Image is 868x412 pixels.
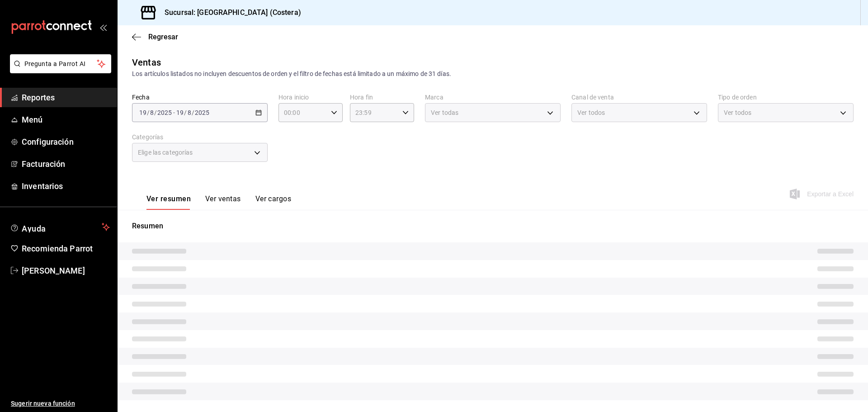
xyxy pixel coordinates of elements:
[150,109,154,116] input: --
[132,56,161,69] div: Ventas
[22,136,110,148] span: Configuración
[192,109,194,116] span: /
[132,33,178,41] button: Regresar
[10,54,111,73] button: Pregunta a Parrot AI
[146,194,291,210] div: navigation tabs
[22,180,110,192] span: Inventarios
[6,66,111,75] a: Pregunta a Parrot AI
[138,148,193,157] span: Elige las categorías
[132,221,854,232] p: Resumen
[255,194,292,210] button: Ver cargos
[22,158,110,170] span: Facturación
[139,109,147,116] input: --
[278,94,343,100] label: Hora inicio
[350,94,414,100] label: Hora fin
[194,109,210,116] input: ----
[22,242,110,255] span: Recomienda Parrot
[176,109,184,116] input: --
[22,265,110,277] span: [PERSON_NAME]
[148,33,178,41] span: Regresar
[146,194,191,210] button: Ver resumen
[22,91,110,104] span: Reportes
[22,114,110,126] span: Menú
[11,399,110,408] span: Sugerir nueva función
[132,94,268,100] label: Fecha
[147,109,150,116] span: /
[22,222,98,232] span: Ayuda
[431,108,458,117] span: Ver todas
[205,194,241,210] button: Ver ventas
[157,7,301,18] h3: Sucursal: [GEOGRAPHIC_DATA] (Costera)
[24,59,97,69] span: Pregunta a Parrot AI
[132,134,268,140] label: Categorías
[425,94,561,100] label: Marca
[157,109,172,116] input: ----
[724,108,751,117] span: Ver todos
[577,108,605,117] span: Ver todos
[718,94,854,100] label: Tipo de orden
[173,109,175,116] span: -
[99,24,107,31] button: open_drawer_menu
[184,109,187,116] span: /
[132,69,854,79] div: Los artículos listados no incluyen descuentos de orden y el filtro de fechas está limitado a un m...
[187,109,192,116] input: --
[154,109,157,116] span: /
[571,94,707,100] label: Canal de venta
